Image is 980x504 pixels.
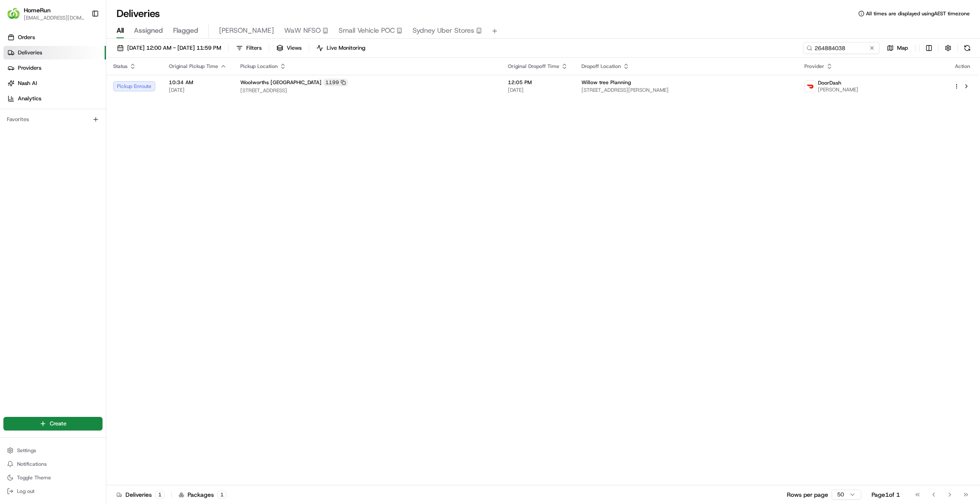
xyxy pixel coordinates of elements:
a: Analytics [3,92,106,105]
span: Dropoff Location [581,63,621,70]
span: [PERSON_NAME] [818,86,858,93]
span: [DATE] 12:00 AM - [DATE] 11:59 PM [127,44,221,52]
div: 1 [217,491,227,498]
span: Provider [804,63,824,70]
span: All [117,25,124,36]
span: Notifications [17,461,47,467]
span: DoorDash [818,79,841,86]
span: [STREET_ADDRESS][PERSON_NAME] [581,87,790,93]
span: Original Pickup Time [169,63,218,70]
button: [DATE] 12:00 AM - [DATE] 11:59 PM [113,42,225,54]
button: HomeRun [24,6,51,14]
span: 10:34 AM [169,79,227,86]
span: Views [287,44,302,52]
span: [DATE] [169,87,227,93]
button: Views [273,42,305,54]
span: Create [50,420,66,428]
button: Map [883,42,912,54]
span: Live Monitoring [327,44,365,52]
button: Refresh [961,42,973,54]
input: Type to search [803,42,880,54]
a: Deliveries [3,46,106,59]
span: [STREET_ADDRESS] [240,87,494,94]
span: Pickup Location [240,63,278,70]
button: HomeRunHomeRun[EMAIL_ADDRESS][DOMAIN_NAME] [3,3,88,24]
span: All times are displayed using AEST timezone [866,10,970,17]
button: Live Monitoring [313,42,369,54]
button: [EMAIL_ADDRESS][DOMAIN_NAME] [24,14,85,21]
span: Map [897,44,908,52]
span: Settings [17,447,36,454]
span: Analytics [18,95,41,102]
span: Orders [18,34,35,41]
span: Woolworths [GEOGRAPHIC_DATA] [240,79,322,86]
span: Assigned [134,25,163,36]
button: Filters [232,42,265,54]
div: Favorites [3,113,103,126]
span: Nash AI [18,79,37,87]
img: doordash_logo_v2.png [805,81,816,92]
a: Providers [3,61,106,75]
button: Log out [3,485,103,497]
span: Original Dropoff Time [508,63,559,70]
div: Action [954,63,971,70]
button: Notifications [3,458,103,470]
span: [DATE] [508,87,568,93]
div: Packages [179,490,227,499]
span: Providers [18,64,41,72]
span: Status [113,63,128,70]
button: Toggle Theme [3,472,103,484]
span: WaW NFSO [284,25,321,36]
span: Flagged [173,25,198,36]
div: Page 1 of 1 [872,490,900,499]
div: Deliveries [117,490,165,499]
h1: Deliveries [117,7,160,20]
span: [PERSON_NAME] [219,25,274,36]
p: Rows per page [787,490,828,499]
span: Small Vehicle POC [339,25,395,36]
span: Deliveries [18,49,42,57]
span: Sydney Uber Stores [413,25,474,36]
img: HomeRun [7,7,20,20]
a: Nash AI [3,76,106,90]
button: Create [3,417,103,430]
span: Toggle Theme [17,474,51,481]
span: 12:05 PM [508,79,568,86]
span: Willow tree Planning [581,79,631,86]
span: Log out [17,488,34,495]
a: Orders [3,31,106,44]
div: 1 [155,491,165,498]
span: Filters [246,44,262,52]
button: Settings [3,445,103,456]
div: 1199 [323,79,348,86]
